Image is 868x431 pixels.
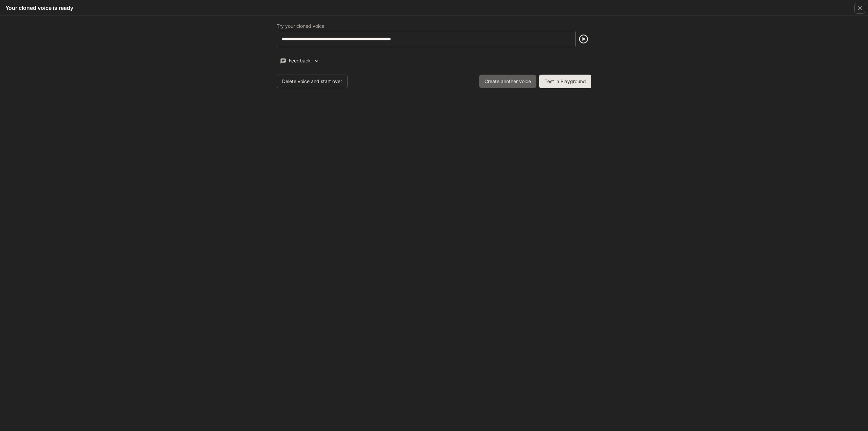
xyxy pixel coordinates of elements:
[539,75,591,88] button: Test in Playground
[277,24,324,28] p: Try your cloned voice
[277,75,348,88] button: Delete voice and start over
[277,55,323,66] button: Feedback
[5,4,73,12] h5: Your cloned voice is ready
[479,75,536,88] button: Create another voice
